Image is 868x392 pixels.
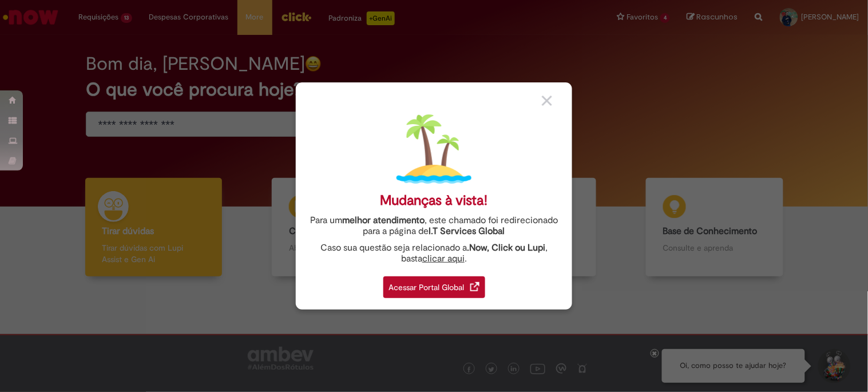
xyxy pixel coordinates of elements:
[381,192,488,209] div: Mudanças à vista!
[383,270,485,298] a: Acessar Portal Global
[429,219,505,237] a: I.T Services Global
[542,96,552,106] img: close_button_grey.png
[304,243,564,264] div: Caso sua questão seja relacionado a , basta .
[422,247,465,264] a: clicar aqui
[467,242,545,254] strong: .Now, Click ou Lupi
[397,112,471,187] img: island.png
[383,276,485,298] div: Acessar Portal Global
[342,215,425,226] strong: melhor atendimento
[470,282,479,291] img: redirect_link.png
[304,215,564,237] div: Para um , este chamado foi redirecionado para a página de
